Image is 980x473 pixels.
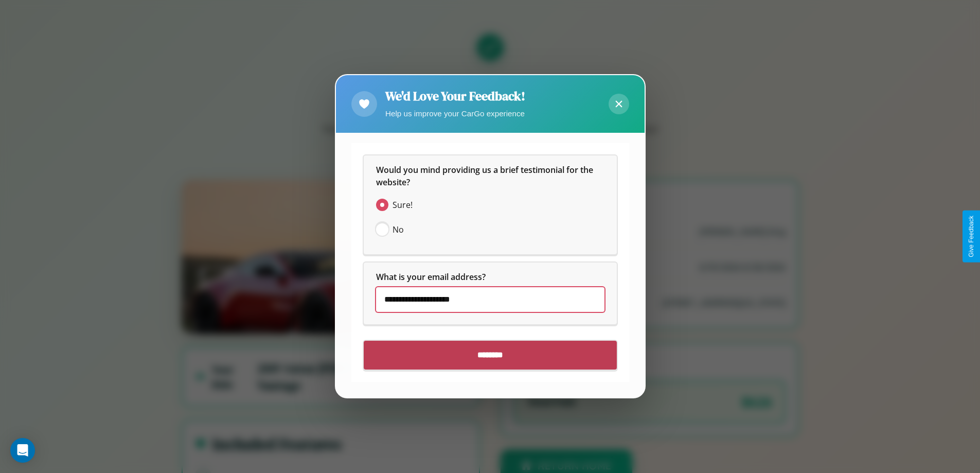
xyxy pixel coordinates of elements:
[376,165,595,188] span: Would you mind providing us a brief testimonial for the website?
[968,216,975,257] div: Give Feedback
[376,272,486,283] span: What is your email address?
[10,438,35,463] div: Open Intercom Messenger
[393,199,413,212] span: Sure!
[385,87,525,104] h2: We'd Love Your Feedback!
[385,107,525,120] p: Help us improve your CarGo experience
[393,224,404,236] span: No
